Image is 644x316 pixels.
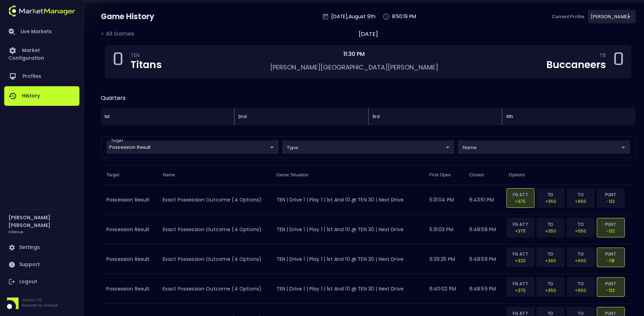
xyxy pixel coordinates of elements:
[458,140,630,154] div: target
[511,228,530,234] p: +375
[601,221,620,228] p: PUNT
[511,221,530,228] p: FG ATT
[4,297,79,309] div: Version 1.31Powered by nVenue
[588,10,636,23] div: target
[571,257,590,264] p: +600
[571,280,590,287] p: TO
[424,185,464,215] td: 5:31:04 PM
[8,229,23,234] h3: nVenue
[424,274,464,304] td: 6:40:02 PM
[601,198,620,205] p: -132
[511,251,530,257] p: FG ATT
[271,185,424,215] td: TEN | Drive 1 | Play 1 | 1st and 10 @ TEN 30 | Next Drive
[502,108,636,125] div: 4th Quarter
[157,185,271,215] td: exact possession outcome (4 options)
[541,228,560,234] p: +350
[571,191,590,198] p: TO
[503,165,636,185] th: Options
[271,165,424,185] th: Game Situation
[8,214,75,229] h2: [PERSON_NAME] [PERSON_NAME]
[613,51,624,72] div: 0
[22,303,58,308] p: Powered by nVenue
[571,198,590,205] p: +650
[464,165,503,185] th: Closed
[271,215,424,244] td: TEN | Drive 1 | Play 1 | 1st and 10 @ TEN 30 | Next Drive
[101,185,157,215] td: Possession Result
[4,41,79,67] a: Market Configuration
[424,165,464,185] th: First Open
[601,228,620,234] p: -132
[424,215,464,244] td: 5:31:03 PM
[546,60,606,70] div: Buccaneers
[571,221,590,228] p: TO
[541,280,560,287] p: TD
[101,108,234,125] div: 1st Quarter
[601,251,620,257] p: PUNT
[271,244,424,274] td: TEN | Drive 1 | Play 1 | 1st and 10 @ TEN 30 | Next Drive
[601,257,620,264] p: -118
[511,257,530,264] p: +320
[601,280,620,287] p: PUNT
[368,108,502,125] div: 3rd Quarter
[131,53,162,59] div: TEN
[101,30,144,39] div: < All Games
[111,138,123,143] label: target
[157,274,271,304] td: exact possession outcome (4 options)
[359,30,378,38] div: [DATE]
[101,244,157,274] td: Possession Result
[270,63,438,72] span: [PERSON_NAME][GEOGRAPHIC_DATA][PERSON_NAME]
[101,11,186,22] div: Game History
[541,191,560,198] p: TD
[571,251,590,257] p: TO
[4,86,79,106] a: History
[571,228,590,234] p: +650
[552,13,584,20] p: Current Profile
[101,215,157,244] td: Possession Result
[271,274,424,304] td: TEN | Drive 1 | Play 1 | 1st and 10 @ TEN 30 | Next Drive
[112,51,124,72] div: 0
[511,280,530,287] p: FG ATT
[511,198,530,205] p: +375
[511,191,530,198] p: FG ATT
[101,274,157,304] td: Possession Result
[541,251,560,257] p: TD
[157,165,271,185] th: Name
[106,140,279,154] div: target
[464,215,503,244] td: 6:48:58 PM
[464,244,503,274] td: 6:48:59 PM
[4,273,79,290] a: Logout
[601,287,620,294] p: -132
[464,185,503,215] td: 6:43:51 PM
[4,256,79,273] a: Support
[464,274,503,304] td: 6:48:59 PM
[4,23,79,41] a: Live Markets
[157,215,271,244] td: exact possession outcome (4 options)
[157,244,271,274] td: exact possession outcome (4 options)
[331,13,376,20] p: [DATE] , August 9 th
[511,287,530,294] p: +375
[571,287,590,294] p: +650
[131,60,162,70] div: Titans
[234,108,368,125] div: 2nd Quarter
[541,287,560,294] p: +350
[601,191,620,198] p: PUNT
[8,6,75,16] img: logo
[392,13,416,20] p: 8:50:19 PM
[541,221,560,228] p: TD
[341,50,367,58] span: 11:30 PM
[541,257,560,264] p: +360
[282,140,454,154] div: target
[424,244,464,274] td: 6:39:25 PM
[4,67,79,86] a: Profiles
[101,165,157,185] th: Target
[22,297,58,303] p: Version 1.31
[600,53,606,59] div: TB
[101,94,636,102] div: Quarters
[541,198,560,205] p: +350
[4,239,79,256] a: Settings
